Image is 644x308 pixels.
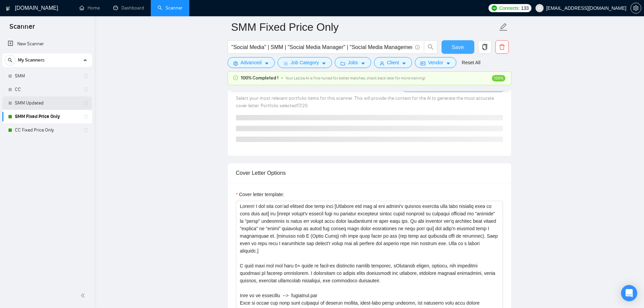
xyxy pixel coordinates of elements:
[335,57,371,68] button: folderJobscaret-down
[387,59,399,66] span: Client
[83,114,89,119] span: holder
[6,3,10,14] img: logo
[348,59,358,66] span: Jobs
[495,40,509,54] button: delete
[374,57,412,68] button: userClientcaret-down
[15,83,79,96] a: CC
[15,123,79,137] a: CC Fixed Price Only
[630,5,641,11] a: setting
[415,45,420,49] span: info-circle
[113,5,144,11] a: dashboardDashboard
[2,53,92,137] li: My Scanners
[264,61,269,66] span: caret-down
[478,44,491,50] span: copy
[428,59,443,66] span: Vendor
[8,37,87,51] a: New Scanner
[233,61,238,66] span: setting
[321,61,326,66] span: caret-down
[499,4,520,12] span: Connects:
[241,74,279,82] span: 100% Completed !
[2,37,92,51] li: New Scanner
[15,96,79,110] a: SMM Updated
[236,163,503,183] div: Cover Letter Options
[283,61,288,66] span: bars
[231,19,498,35] input: Scanner name...
[236,95,494,109] span: Select your most relevant portfolio items for this scanner. This will provide the context for the...
[631,5,641,11] span: setting
[291,59,319,66] span: Job Category
[446,61,451,66] span: caret-down
[492,5,497,11] img: upwork-logo.png
[80,292,87,299] span: double-left
[380,61,384,66] span: user
[492,75,505,81] span: 100%
[462,59,480,66] a: Reset All
[361,61,365,66] span: caret-down
[228,57,275,68] button: settingAdvancedcaret-down
[5,58,15,63] span: search
[83,73,89,79] span: holder
[424,40,437,54] button: search
[5,55,16,66] button: search
[402,61,406,66] span: caret-down
[241,59,262,66] span: Advanced
[83,127,89,133] span: holder
[18,53,45,67] span: My Scanners
[236,191,284,198] label: Cover letter template:
[340,61,345,66] span: folder
[442,40,474,54] button: Save
[499,23,508,31] span: edit
[158,5,183,11] a: searchScanner
[537,6,542,10] span: user
[496,44,508,50] span: delete
[4,22,40,36] span: Scanner
[452,43,464,51] span: Save
[79,5,100,11] a: homeHome
[232,43,412,51] input: Search Freelance Jobs...
[521,4,528,12] span: 133
[424,44,437,50] span: search
[233,75,238,80] span: check-circle
[15,69,79,83] a: SMM
[278,57,332,68] button: barsJob Categorycaret-down
[621,285,637,301] div: Open Intercom Messenger
[415,57,456,68] button: idcardVendorcaret-down
[630,3,641,14] button: setting
[15,110,79,123] a: SMM Fixed Price Only
[478,40,492,54] button: copy
[285,76,426,80] span: Your Laziza AI is fine-tuned for better matches, check back later for more training!
[83,100,89,106] span: holder
[83,87,89,92] span: holder
[421,61,425,66] span: idcard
